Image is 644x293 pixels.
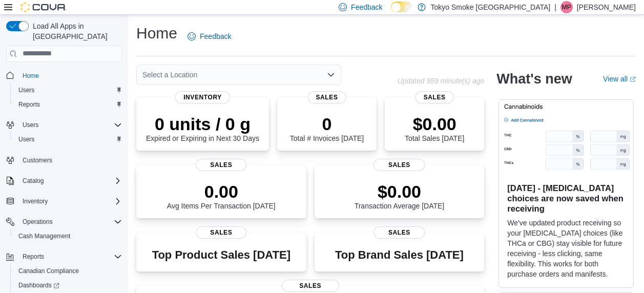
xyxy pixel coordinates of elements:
[23,197,48,205] span: Inventory
[391,2,412,12] input: Dark Mode
[391,12,391,13] span: Dark Mode
[167,181,276,210] div: Avg Items Per Transaction [DATE]
[18,250,122,263] span: Reports
[14,133,122,145] span: Users
[507,218,625,279] p: We've updated product receiving so your [MEDICAL_DATA] choices (like THCa or CBG) stay visible fo...
[18,267,79,275] span: Canadian Compliance
[308,91,346,103] span: Sales
[18,216,57,228] button: Operations
[405,114,464,134] p: $0.00
[2,68,126,83] button: Home
[10,229,126,243] button: Cash Management
[29,21,122,41] span: Load All Apps in [GEOGRAPHIC_DATA]
[18,154,122,166] span: Customers
[18,100,40,109] span: Reports
[10,83,126,97] button: Users
[14,98,122,111] span: Reports
[14,230,74,242] a: Cash Management
[355,181,445,202] p: $0.00
[405,114,464,142] div: Total Sales [DATE]
[18,175,122,187] span: Catalog
[175,91,230,103] span: Inventory
[14,265,122,277] span: Canadian Compliance
[23,253,44,261] span: Reports
[562,1,571,13] span: MP
[2,118,126,132] button: Users
[374,159,425,171] span: Sales
[18,250,48,263] button: Reports
[351,2,382,12] span: Feedback
[2,153,126,168] button: Customers
[23,218,53,226] span: Operations
[196,159,246,171] span: Sales
[10,132,126,146] button: Users
[146,114,259,134] p: 0 units / 0 g
[196,226,246,239] span: Sales
[18,135,34,143] span: Users
[507,183,625,214] h3: [DATE] - [MEDICAL_DATA] choices are now saved when receiving
[335,249,464,261] h3: Top Brand Sales [DATE]
[14,84,38,96] a: Users
[200,31,231,41] span: Feedback
[18,119,43,131] button: Users
[146,114,259,142] div: Expired or Expiring in Next 30 Days
[152,249,290,261] h3: Top Product Sales [DATE]
[18,154,56,166] a: Customers
[18,70,43,82] a: Home
[14,84,122,96] span: Users
[327,71,335,79] button: Open list of options
[18,195,122,207] span: Inventory
[18,69,122,82] span: Home
[18,86,34,94] span: Users
[10,278,126,292] a: Dashboards
[630,76,636,82] svg: External link
[431,1,551,13] p: Tokyo Smoke [GEOGRAPHIC_DATA]
[416,91,454,103] span: Sales
[18,119,122,131] span: Users
[355,181,445,210] div: Transaction Average [DATE]
[23,156,52,164] span: Customers
[2,249,126,264] button: Reports
[167,181,276,202] p: 0.00
[2,194,126,208] button: Inventory
[10,264,126,278] button: Canadian Compliance
[560,1,573,13] div: Mark Patafie
[14,230,122,242] span: Cash Management
[290,114,364,134] p: 0
[577,1,636,13] p: [PERSON_NAME]
[18,175,48,187] button: Catalog
[18,216,122,228] span: Operations
[18,232,70,240] span: Cash Management
[282,280,339,292] span: Sales
[20,2,67,12] img: Cova
[14,279,122,291] span: Dashboards
[14,98,44,111] a: Reports
[2,174,126,188] button: Catalog
[14,133,38,145] a: Users
[374,226,425,239] span: Sales
[183,26,235,47] a: Feedback
[136,23,177,44] h1: Home
[23,72,39,80] span: Home
[14,279,64,291] a: Dashboards
[398,77,485,85] p: Updated 959 minute(s) ago
[18,195,52,207] button: Inventory
[18,281,59,289] span: Dashboards
[23,121,38,129] span: Users
[14,265,83,277] a: Canadian Compliance
[2,215,126,229] button: Operations
[554,1,556,13] p: |
[496,71,572,87] h2: What's new
[290,114,364,142] div: Total # Invoices [DATE]
[10,97,126,112] button: Reports
[23,177,44,185] span: Catalog
[603,75,636,83] a: View allExternal link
